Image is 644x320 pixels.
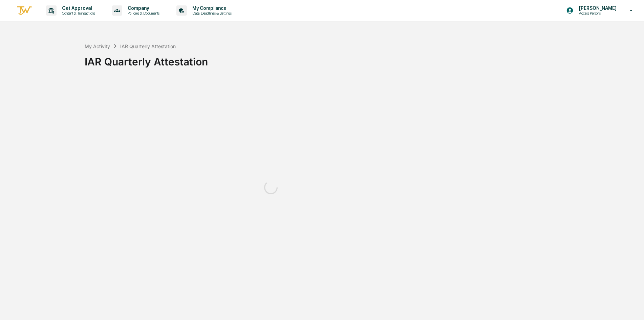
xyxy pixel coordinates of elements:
[85,50,641,68] div: IAR Quarterly Attestation
[187,5,235,11] p: My Compliance
[85,43,110,49] div: My Activity
[574,5,620,11] p: [PERSON_NAME]
[122,11,163,16] p: Policies & Documents
[120,43,176,49] div: IAR Quarterly Attestation
[57,5,99,11] p: Get Approval
[57,11,99,16] p: Content & Transactions
[187,11,235,16] p: Data, Deadlines & Settings
[122,5,163,11] p: Company
[574,11,620,16] p: Access Persons
[16,5,33,16] img: logo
